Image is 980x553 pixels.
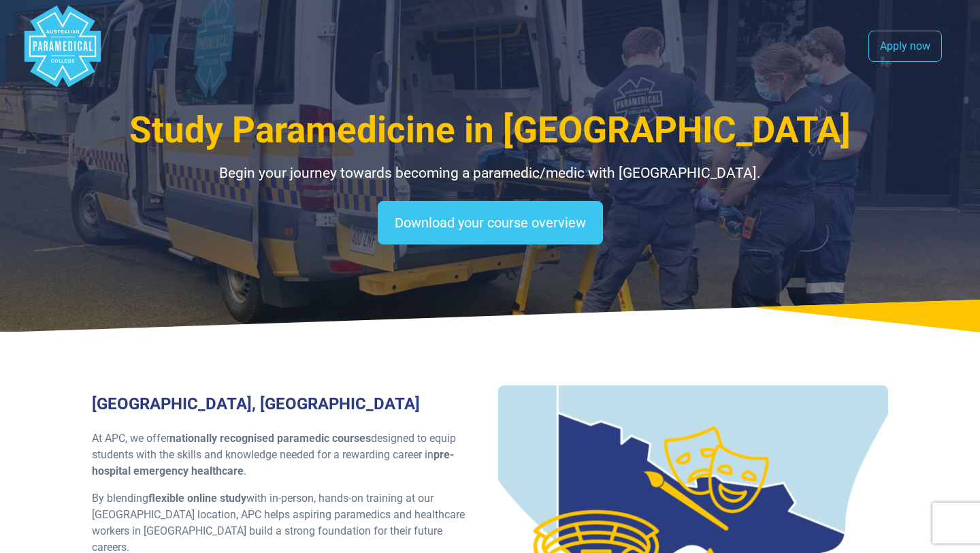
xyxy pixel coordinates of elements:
a: Apply now [868,31,942,62]
strong: flexible online study [148,492,246,505]
span: Study Paramedicine in [GEOGRAPHIC_DATA] [129,109,851,151]
h3: [GEOGRAPHIC_DATA], [GEOGRAPHIC_DATA] [92,394,482,414]
p: At APC, we offer designed to equip students with the skills and knowledge needed for a rewarding ... [92,430,482,479]
div: Australian Paramedical College [22,5,103,87]
p: Begin your journey towards becoming a paramedic/medic with [GEOGRAPHIC_DATA]. [92,163,888,185]
a: Download your course overview [378,201,603,244]
strong: nationally recognised paramedic courses [169,432,371,445]
strong: pre-hospital emergency healthcare [92,448,454,477]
